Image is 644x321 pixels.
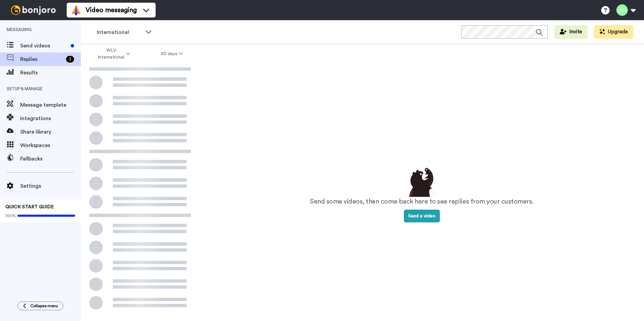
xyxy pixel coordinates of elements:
[20,155,81,163] span: Fallbacks
[20,141,81,149] span: Workspaces
[20,42,68,50] span: Send videos
[71,5,82,15] img: vm-color.svg
[8,5,59,15] img: bj-logo-header-white.svg
[97,28,142,36] span: International
[82,44,146,63] button: WLV International
[310,197,534,207] p: Send some videos, then come back here to see replies from your customers.
[20,114,81,122] span: Integrations
[20,69,81,77] span: Results
[30,303,58,309] span: Collapse menu
[66,56,74,63] div: 3
[18,301,63,310] button: Collapse menu
[405,166,439,197] img: results-emptystates.png
[97,47,125,61] span: WLV International
[86,5,137,15] span: Video messaging
[554,25,587,39] button: Invite
[146,48,198,60] button: 30 days
[20,128,81,136] span: Share library
[404,214,440,218] a: Send a video
[20,101,81,109] span: Message template
[5,205,54,209] span: QUICK START GUIDE
[20,182,81,190] span: Settings
[5,213,16,218] span: 100%
[594,25,633,39] button: Upgrade
[404,210,440,222] button: Send a video
[20,55,63,63] span: Replies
